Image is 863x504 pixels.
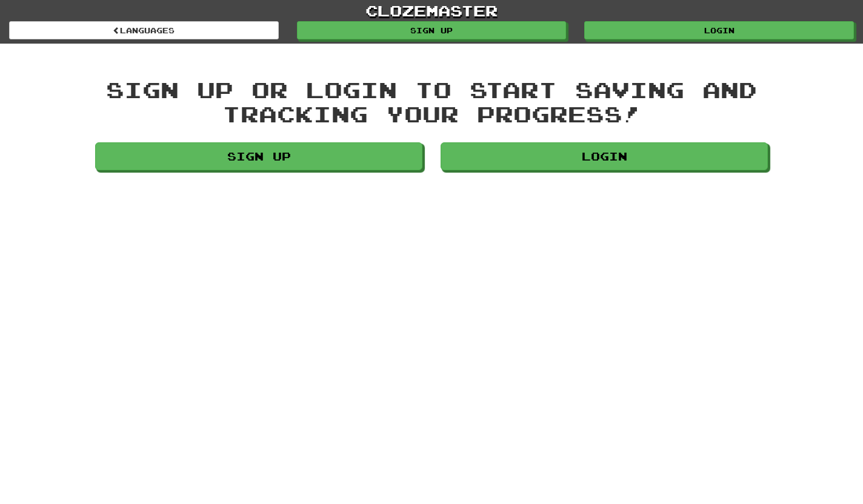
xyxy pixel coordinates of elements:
a: Login [584,21,854,39]
a: Sign up [95,142,422,170]
a: Languages [9,21,279,39]
a: Login [441,142,768,170]
a: Sign up [297,21,567,39]
div: Sign up or login to start saving and tracking your progress! [95,78,768,125]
